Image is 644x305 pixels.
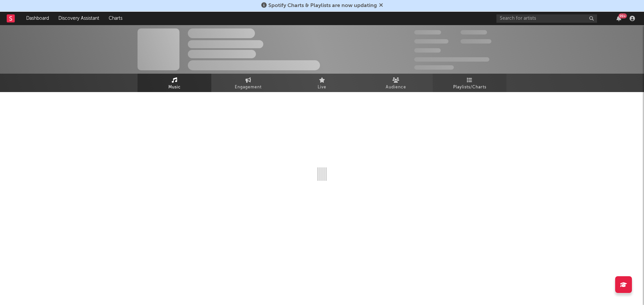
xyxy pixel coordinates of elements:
span: Spotify Charts & Playlists are now updating [268,3,377,8]
span: Dismiss [379,3,383,8]
span: Audience [386,83,406,91]
a: Music [138,74,211,92]
div: 99 + [619,13,627,18]
span: Jump Score: 85.0 [414,65,454,70]
a: Dashboard [21,12,54,25]
span: 50.000.000 Monthly Listeners [414,57,489,62]
span: 100.000 [461,30,487,34]
span: Playlists/Charts [453,83,486,91]
span: 1.000.000 [461,39,491,44]
a: Live [285,74,359,92]
a: Audience [359,74,433,92]
button: 99+ [616,16,621,21]
span: Music [168,83,181,91]
input: Search for artists [496,14,597,23]
span: 50.000.000 [414,39,448,44]
a: Discovery Assistant [54,12,104,25]
a: Playlists/Charts [433,74,506,92]
span: 300.000 [414,30,441,34]
span: 100.000 [414,48,441,53]
span: Engagement [235,83,262,91]
a: Charts [104,12,127,25]
a: Engagement [211,74,285,92]
span: Live [318,83,326,91]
